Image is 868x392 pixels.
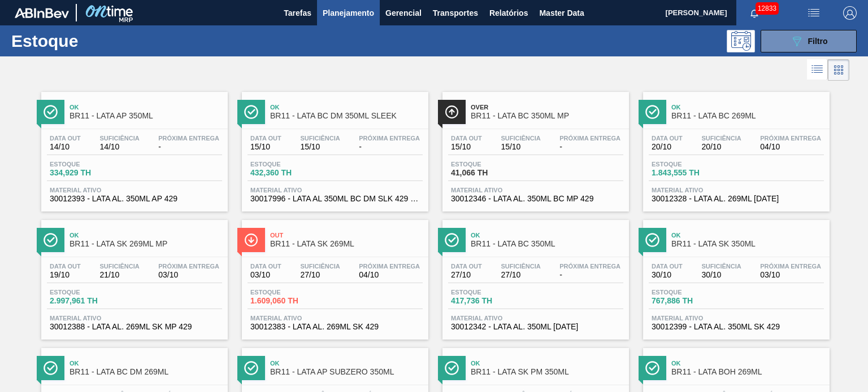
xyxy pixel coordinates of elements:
span: 27/10 [300,271,340,279]
span: 04/10 [359,271,420,279]
span: - [359,143,420,151]
span: Ok [671,360,824,367]
a: ÍconeOverBR11 - LATA BC 350ML MPData out15/10Suficiência15/10Próxima Entrega-Estoque41,066 THMate... [434,83,635,212]
a: ÍconeOkBR11 - LATA SK 269ML MPData out19/10Suficiência21/10Próxima Entrega03/10Estoque2.997,961 T... [33,212,233,340]
span: Próxima Entrega [359,263,420,270]
span: 03/10 [250,271,281,279]
span: Estoque [50,161,129,168]
span: Estoque [652,161,731,168]
span: 30/10 [652,271,683,279]
img: TNhmsLtSVTkK8tSr43FrP2fwEKptu5GPRR3wAAAABJRU5ErkJggg== [15,8,69,18]
span: Suficiência [99,263,139,270]
span: Próxima Entrega [158,135,219,142]
img: Ícone [645,361,659,375]
span: Gerencial [385,6,422,20]
img: Logout [843,6,857,20]
span: 15/10 [250,143,281,151]
img: userActions [807,6,821,20]
span: 432,360 TH [250,169,329,177]
span: 19/10 [50,271,81,279]
img: Ícone [244,105,258,119]
img: Ícone [244,361,258,375]
span: BR11 - LATA BC 350ML [471,240,623,248]
span: 30012346 - LATA AL. 350ML BC MP 429 [451,195,620,203]
span: 30012393 - LATA AL. 350ML AP 429 [50,195,219,203]
span: Material ativo [250,315,420,321]
span: Ok [471,232,623,239]
span: Estoque [451,289,530,296]
span: 15/10 [451,143,482,151]
span: Tarefas [284,6,311,20]
span: Próxima Entrega [559,135,620,142]
span: 03/10 [760,271,821,279]
span: 30017996 - LATA AL 350ML BC DM SLK 429 BRILHO [250,195,420,203]
button: Notificações [736,5,772,21]
span: Ok [471,360,623,367]
span: Ok [270,360,423,367]
span: Ok [671,232,824,239]
span: Master Data [539,6,584,20]
div: Pogramando: nenhum usuário selecionado [727,30,755,52]
span: Ok [270,104,423,111]
div: Visão em Cards [828,59,849,81]
span: Ok [70,360,222,367]
span: 21/10 [99,271,139,279]
span: BR11 - LATA SK 269ML [270,240,423,248]
a: ÍconeOkBR11 - LATA BC DM 350ML SLEEKData out15/10Suficiência15/10Próxima Entrega-Estoque432,360 T... [233,83,434,212]
span: 767,886 TH [652,297,731,305]
span: 1.609,060 TH [250,297,329,305]
span: Suficiência [300,263,340,270]
span: Próxima Entrega [760,263,821,270]
span: - [559,271,620,279]
span: Data out [451,135,482,142]
span: Relatórios [489,6,528,20]
span: BR11 - LATA AP SUBZERO 350ML [270,368,423,376]
button: Filtro [761,30,857,52]
span: Material ativo [451,315,620,321]
span: - [158,143,219,151]
span: Out [270,232,423,239]
span: Estoque [250,289,329,296]
div: Visão em Lista [807,59,828,81]
img: Ícone [44,233,58,247]
span: Estoque [50,289,129,296]
span: Filtro [808,37,828,46]
img: Ícone [244,233,258,247]
a: ÍconeOkBR11 - LATA AP 350MLData out14/10Suficiência14/10Próxima Entrega-Estoque334,929 THMaterial... [33,83,233,212]
span: 41,066 TH [451,169,530,177]
span: BR11 - LATA BOH 269ML [671,368,824,376]
img: Ícone [445,105,459,119]
img: Ícone [445,233,459,247]
a: ÍconeOkBR11 - LATA SK 350MLData out30/10Suficiência30/10Próxima Entrega03/10Estoque767,886 THMate... [635,212,835,340]
span: BR11 - LATA SK PM 350ML [471,368,623,376]
span: BR11 - LATA BC DM 269ML [70,368,222,376]
span: - [559,143,620,151]
span: Material ativo [50,315,219,321]
span: 334,929 TH [50,169,129,177]
span: Próxima Entrega [559,263,620,270]
span: Data out [652,135,683,142]
span: Over [471,104,623,111]
span: 04/10 [760,143,821,151]
span: Material ativo [50,187,219,193]
img: Ícone [645,233,659,247]
span: BR11 - LATA BC DM 350ML SLEEK [270,112,423,120]
span: Data out [451,263,482,270]
a: ÍconeOutBR11 - LATA SK 269MLData out03/10Suficiência27/10Próxima Entrega04/10Estoque1.609,060 THM... [233,212,434,340]
span: Data out [652,263,683,270]
span: Planejamento [323,6,374,20]
span: Próxima Entrega [760,135,821,142]
span: 2.997,961 TH [50,297,129,305]
span: 30012342 - LATA AL. 350ML BC 429 [451,323,620,331]
img: Ícone [645,105,659,119]
span: 15/10 [501,143,540,151]
span: 15/10 [300,143,340,151]
img: Ícone [445,361,459,375]
span: 27/10 [451,271,482,279]
span: Ok [70,232,222,239]
span: 30012399 - LATA AL. 350ML SK 429 [652,323,821,331]
span: Ok [70,104,222,111]
span: Transportes [433,6,478,20]
span: Suficiência [501,135,540,142]
span: 12833 [756,2,779,15]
